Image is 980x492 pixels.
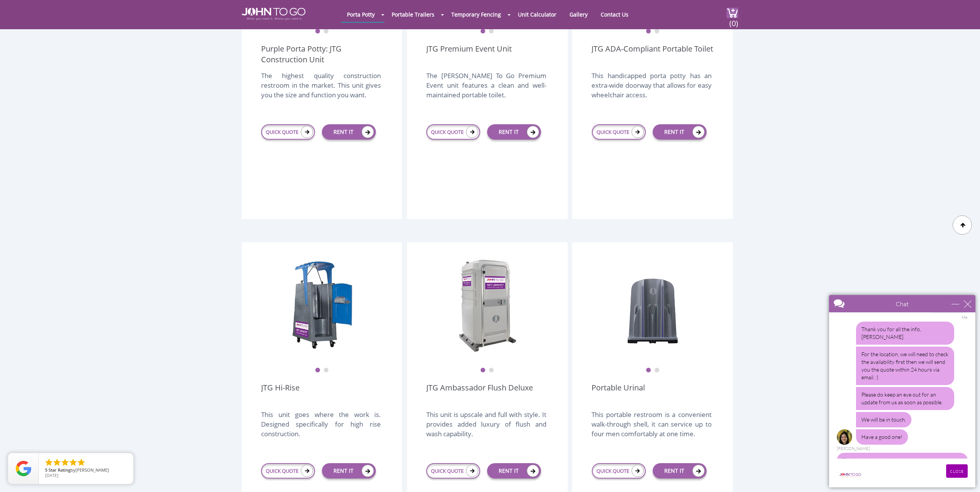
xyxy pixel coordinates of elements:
[315,29,320,34] button: 1 of 2
[315,368,320,373] button: 1 of 2
[426,410,546,447] div: This unit is upscale and full with style. It provides added luxury of flush and wash capability.
[654,29,660,34] button: 2 of 2
[653,463,707,479] a: RENT IT
[489,29,494,34] button: 2 of 2
[622,258,683,354] img: urinal unit 1
[261,410,381,447] div: This unit goes where the work is. Designed specifically for high rise construction.
[322,124,376,140] a: RENT IT
[480,368,486,373] button: 1 of 2
[69,458,78,467] li: 
[45,472,59,478] span: [DATE]
[261,382,300,404] a: JTG Hi-Rise
[261,43,383,65] a: Purple Porta Potty: JTG Construction Unit
[487,124,541,140] a: RENT IT
[323,29,329,34] button: 2 of 2
[595,7,634,22] a: Contact Us
[654,368,660,373] button: 2 of 2
[446,7,507,22] a: Temporary Fencing
[261,463,315,479] a: QUICK QUOTE
[487,463,541,479] a: RENT IT
[341,7,380,22] a: Porta Potty
[426,124,480,140] a: QUICK QUOTE
[16,461,31,476] img: Review Rating
[426,43,512,65] a: JTG Premium Event Unit
[426,382,533,404] a: JTG Ambassador Flush Deluxe
[512,7,562,22] a: Unit Calculator
[242,8,305,20] img: JOHN to go
[261,71,381,108] div: The highest quality construction restroom in the market. This unit gives you the size and functio...
[75,467,109,473] span: [PERSON_NAME]
[727,8,738,18] img: cart a
[426,463,480,479] a: QUICK QUOTE
[77,458,86,467] li: 
[291,258,353,354] img: JTG Hi-Rise Unit
[591,382,645,404] a: Portable Urinal
[489,368,494,373] button: 2 of 2
[646,29,651,34] button: 1 of 2
[322,463,376,479] a: RENT IT
[591,71,711,108] div: This handicapped porta potty has an extra-wide doorway that allows for easy wheelchair access.
[60,458,70,467] li: 
[261,124,315,140] a: QUICK QUOTE
[52,458,62,467] li: 
[591,43,713,65] a: JTG ADA-Compliant Portable Toilet
[49,467,70,473] span: Star Rating
[653,124,707,140] a: RENT IT
[386,7,440,22] a: Portable Trailers
[323,368,329,373] button: 2 of 2
[729,12,738,28] span: (0)
[646,368,651,373] button: 1 of 2
[592,124,646,140] a: QUICK QUOTE
[44,458,54,467] li: 
[592,463,646,479] a: QUICK QUOTE
[45,468,127,473] span: by
[564,7,593,22] a: Gallery
[45,467,47,473] span: 5
[824,290,980,492] iframe: Live Chat Box
[480,29,486,34] button: 1 of 2
[591,410,711,447] div: This portable restroom is a convenient walk-through shell, it can service up to four men comforta...
[426,71,546,108] div: The [PERSON_NAME] To Go Premium Event unit features a clean and well-maintained portable toilet.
